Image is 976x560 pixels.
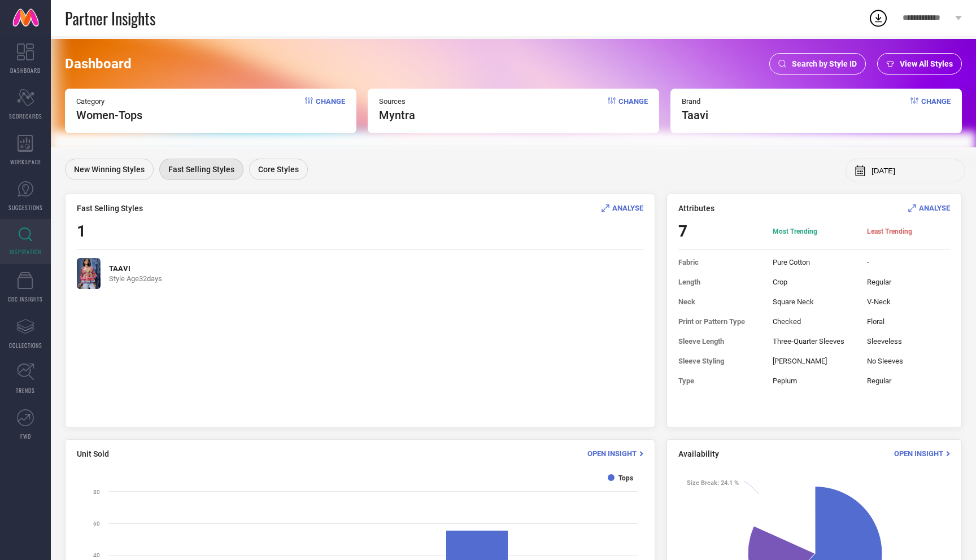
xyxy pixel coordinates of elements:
[109,274,162,283] span: Style Age 32 days
[93,489,100,495] text: 80
[74,165,145,174] span: New Winning Styles
[773,317,856,326] span: Checked
[773,357,856,365] span: [PERSON_NAME]
[618,97,648,122] span: Change
[379,97,415,106] span: Sources
[792,59,857,68] span: Search by Style ID
[678,357,761,365] span: Sleeve Styling
[867,258,950,266] span: -
[867,227,950,236] span: Least Trending
[9,341,42,349] span: COLLECTIONS
[168,165,234,174] span: Fast Selling Styles
[612,204,643,212] span: ANALYSE
[16,386,35,395] span: TRENDS
[872,167,956,175] input: Select month
[773,337,856,345] span: Three-Quarter Sleeves
[258,165,299,174] span: Core Styles
[678,222,761,240] span: 7
[618,474,633,482] text: Tops
[10,66,41,75] span: DASHBOARD
[65,56,132,72] span: Dashboard
[678,377,761,385] span: Type
[678,204,714,213] span: Attributes
[76,97,142,106] span: Category
[773,297,856,306] span: Square Neck
[10,158,41,166] span: WORKSPACE
[379,108,415,122] span: myntra
[687,479,717,487] tspan: Size Break
[687,479,739,487] text: : 24.1 %
[678,317,761,326] span: Print or Pattern Type
[678,337,761,345] span: Sleeve Length
[77,222,86,240] span: 1
[867,317,950,326] span: Floral
[65,7,155,30] span: Partner Insights
[900,59,953,68] span: View All Styles
[773,258,856,266] span: Pure Cotton
[9,112,42,120] span: SCORECARDS
[678,449,719,458] span: Availability
[678,258,761,266] span: Fabric
[678,278,761,286] span: Length
[587,448,643,459] div: Open Insight
[867,337,950,345] span: Sleeveless
[868,8,888,28] div: Open download list
[93,552,100,558] text: 40
[93,520,100,527] text: 60
[773,278,856,286] span: Crop
[8,295,43,303] span: CDC INSIGHTS
[867,357,950,365] span: No Sleeves
[316,97,345,122] span: Change
[109,264,162,273] span: TAAVI
[76,108,142,122] span: Women-Tops
[773,377,856,385] span: Peplum
[867,297,950,306] span: V-Neck
[8,203,43,212] span: SUGGESTIONS
[10,247,41,256] span: INSPIRATION
[773,227,856,236] span: Most Trending
[77,204,143,213] span: Fast Selling Styles
[77,258,101,289] img: c6c28739-8985-44cb-b03c-4aae6e3b351e1749631976364-Taavi-Women-Kurtis-6201749631975905-1.jpg
[678,297,761,306] span: Neck
[867,278,950,286] span: Regular
[894,448,950,459] div: Open Insight
[682,108,708,122] span: taavi
[682,97,708,106] span: Brand
[20,432,31,440] span: FWD
[894,449,943,458] span: Open Insight
[77,449,109,458] span: Unit Sold
[908,203,950,213] div: Analyse
[919,204,950,212] span: ANALYSE
[602,203,643,213] div: Analyse
[587,449,637,458] span: Open Insight
[921,97,951,122] span: Change
[867,377,950,385] span: Regular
